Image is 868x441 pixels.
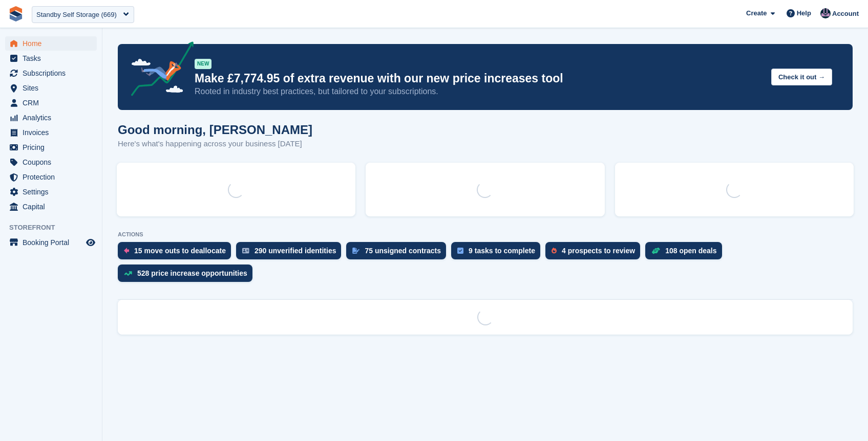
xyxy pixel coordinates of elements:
p: Here's what's happening across your business [DATE] [118,138,312,150]
a: menu [5,140,97,155]
span: CRM [23,96,84,110]
a: 528 price increase opportunities [118,264,258,287]
a: menu [5,185,97,199]
button: Check it out → [771,69,832,85]
div: 108 open deals [665,247,716,255]
a: 108 open deals [645,242,727,264]
span: Invoices [23,125,84,140]
img: price-adjustments-announcement-icon-8257ccfd72463d97f412b2fc003d46551f7dbcb40ab6d574587a9cd5c0d94... [122,41,194,100]
a: menu [5,170,97,184]
span: Coupons [23,155,84,169]
img: Oliver Bruce [820,8,831,18]
p: ACTIONS [118,231,853,238]
div: 290 unverified identities [255,247,336,255]
span: Settings [23,185,84,199]
span: Booking Portal [23,235,84,250]
span: Tasks [23,51,84,65]
div: 4 prospects to review [562,247,635,255]
span: Sites [23,81,84,95]
a: menu [5,66,97,80]
a: menu [5,81,97,95]
div: 15 move outs to deallocate [134,247,226,255]
p: Rooted in industry best practices, but tailored to your subscriptions. [195,86,763,97]
div: NEW [195,59,211,69]
span: Help [797,8,811,18]
a: 4 prospects to review [545,242,645,264]
div: 9 tasks to complete [469,247,535,255]
img: verify_identity-adf6edd0f0f0b5bbfe63781bf79b02c33cf7c696d77639b501bdc392416b5a36.svg [242,248,249,254]
a: menu [5,111,97,125]
a: 290 unverified identities [236,242,347,264]
img: task-75834270c22a3079a89374b754ae025e5fb1db73e45f91037f5363f120a921f8.svg [457,248,463,254]
a: 15 move outs to deallocate [118,242,236,264]
span: Capital [23,200,84,214]
img: deal-1b604bf984904fb50ccaf53a9ad4b4a5d6e5aea283cecdc64d6e3604feb123c2.svg [651,247,660,254]
p: Make £7,774.95 of extra revenue with our new price increases tool [195,71,763,86]
div: Standby Self Storage (669) [36,10,117,20]
img: price_increase_opportunities-93ffe204e8149a01c8c9dc8f82e8f89637d9d84a8eef4429ea346261dce0b2c0.svg [124,271,132,276]
img: prospect-51fa495bee0391a8d652442698ab0144808aea92771e9ea1ae160a38d050c398.svg [552,248,557,254]
div: 528 price increase opportunities [137,269,247,277]
span: Pricing [23,140,84,155]
a: menu [5,36,97,51]
a: 75 unsigned contracts [346,242,451,264]
span: Storefront [9,223,102,233]
a: menu [5,155,97,169]
img: stora-icon-8386f47178a22dfd0bd8f6a31ec36ba5ce8667c1dd55bd0f319d3a0aa187defe.svg [8,6,24,21]
a: menu [5,235,97,250]
a: menu [5,96,97,110]
h1: Good morning, [PERSON_NAME] [118,123,312,137]
a: 9 tasks to complete [451,242,545,264]
span: Account [832,9,859,19]
a: menu [5,200,97,214]
a: menu [5,125,97,140]
span: Create [746,8,767,18]
span: Analytics [23,111,84,125]
a: menu [5,51,97,65]
span: Home [23,36,84,51]
img: move_outs_to_deallocate_icon-f764333ba52eb49d3ac5e1228854f67142a1ed5810a6f6cc68b1a99e826820c5.svg [124,248,129,254]
span: Protection [23,170,84,184]
img: contract_signature_icon-13c848040528278c33f63329250d36e43548de30e8caae1d1a13099fd9432cc5.svg [352,248,359,254]
a: Preview store [84,236,97,249]
div: 75 unsigned contracts [365,247,441,255]
span: Subscriptions [23,66,84,80]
